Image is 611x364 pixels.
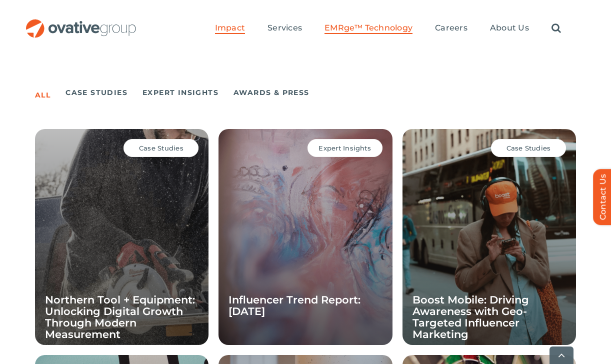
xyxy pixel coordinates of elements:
a: Influencer Trend Report: [DATE] [228,293,360,317]
a: All [35,88,50,102]
span: Services [267,23,302,33]
a: Northern Tool + Equipment: Unlocking Digital Growth Through Modern Measurement [45,293,195,340]
a: Case Studies [65,85,127,99]
a: Search [551,23,561,34]
a: Awards & Press [233,85,309,99]
a: OG_Full_horizontal_RGB [25,18,137,27]
span: Impact [215,23,245,33]
a: Boost Mobile: Driving Awareness with Geo-Targeted Influencer Marketing [412,293,529,340]
span: About Us [490,23,529,33]
a: Expert Insights [142,85,218,99]
a: Careers [435,23,467,34]
ul: Post Filters [35,83,576,101]
a: Services [267,23,302,34]
span: Careers [435,23,467,33]
a: About Us [490,23,529,34]
span: EMRge™ Technology [324,23,412,33]
nav: Menu [215,12,561,44]
a: EMRge™ Technology [324,23,412,34]
a: Impact [215,23,245,34]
